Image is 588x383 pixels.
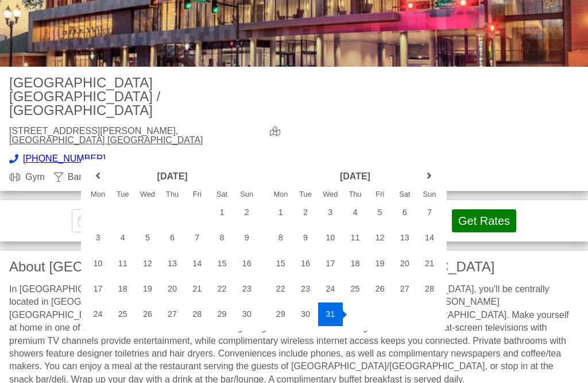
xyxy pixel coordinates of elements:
[89,167,106,185] a: previous month
[160,252,185,275] div: 13
[234,191,259,198] div: Sun
[268,201,293,224] div: 1
[9,260,579,274] h3: About [GEOGRAPHIC_DATA] [GEOGRAPHIC_DATA] / [GEOGRAPHIC_DATA]
[293,167,417,186] header: [DATE]
[234,277,259,300] div: 23
[160,277,185,300] div: 20
[293,191,318,198] div: Tue
[367,277,392,300] div: 26
[293,226,318,249] div: 9
[110,191,135,198] div: Tue
[210,277,234,300] div: 22
[343,277,367,300] div: 25
[54,173,82,182] div: Bar
[23,154,106,163] a: [PHONE_NUMBER]
[417,191,442,198] div: Sun
[185,277,210,300] div: 21
[234,252,259,275] div: 16
[234,302,259,325] div: 30
[160,302,185,325] div: 27
[392,252,417,275] div: 20
[392,226,417,249] div: 13
[9,76,285,117] h2: [GEOGRAPHIC_DATA] [GEOGRAPHIC_DATA] / [GEOGRAPHIC_DATA]
[160,226,185,249] div: 6
[135,302,160,325] div: 26
[185,252,210,275] div: 14
[293,302,318,325] div: 30
[268,226,293,249] div: 8
[268,191,293,198] div: Mon
[318,277,343,300] div: 24
[367,191,392,198] div: Fri
[110,167,234,186] header: [DATE]
[135,252,160,275] div: 12
[417,252,442,275] div: 21
[210,252,234,275] div: 15
[210,226,234,249] div: 8
[417,226,442,249] div: 14
[367,252,392,275] div: 19
[318,201,343,224] div: 3
[268,252,293,275] div: 15
[135,277,160,300] div: 19
[293,201,318,224] div: 2
[318,226,343,249] div: 10
[9,127,261,145] div: [STREET_ADDRESS][PERSON_NAME],
[110,226,135,249] div: 4
[421,167,438,185] a: next month
[110,277,135,300] div: 18
[452,209,516,232] button: Get Rates
[135,191,160,198] div: Wed
[417,277,442,300] div: 28
[110,302,135,325] div: 25
[318,252,343,275] div: 17
[367,226,392,249] div: 12
[343,252,367,275] div: 18
[343,226,367,249] div: 11
[160,191,185,198] div: Thu
[392,277,417,300] div: 27
[72,209,250,232] input: Choose Dates
[343,191,367,198] div: Thu
[135,226,160,249] div: 5
[86,252,110,275] div: 10
[9,135,203,145] a: [GEOGRAPHIC_DATA] [GEOGRAPHIC_DATA]
[367,201,392,224] div: 5
[343,201,367,224] div: 4
[185,191,210,198] div: Fri
[293,277,318,300] div: 23
[234,201,259,224] div: 2
[110,252,135,275] div: 11
[293,252,318,275] div: 16
[268,277,293,300] div: 22
[86,226,110,249] div: 3
[210,302,234,325] div: 29
[234,226,259,249] div: 9
[185,302,210,325] div: 28
[86,302,110,325] div: 24
[392,201,417,224] div: 6
[210,191,234,198] div: Sat
[268,302,293,325] div: 29
[9,173,45,182] div: Gym
[210,201,234,224] div: 1
[318,191,343,198] div: Wed
[318,302,343,325] div: 31
[270,127,285,145] a: view map
[417,201,442,224] div: 7
[392,191,417,198] div: Sat
[185,226,210,249] div: 7
[86,277,110,300] div: 17
[86,191,110,198] div: Mon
